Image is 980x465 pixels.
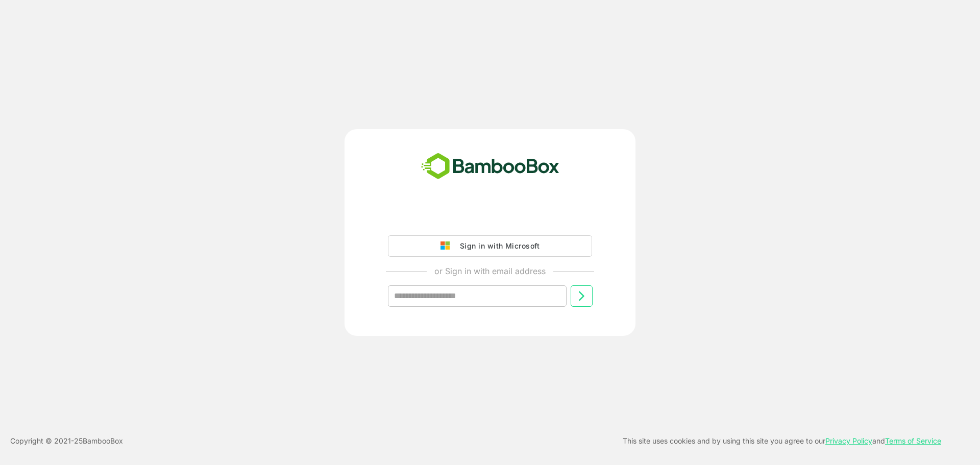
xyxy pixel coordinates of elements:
[127,60,156,67] div: Mots-clés
[383,207,597,229] iframe: Bouton "Se connecter avec Google"
[16,16,24,25] img: logo_orange.svg
[825,436,872,445] a: Privacy Policy
[53,60,79,67] div: Domaine
[29,16,50,25] div: v 4.0.25
[623,435,941,447] p: This site uses cookies and by using this site you agree to our and
[434,265,546,277] p: or Sign in with email address
[388,235,592,257] button: Sign in with Microsoft
[16,27,24,35] img: website_grey.svg
[27,27,76,35] div: Domaine: [URL]
[885,436,941,445] a: Terms of Service
[455,239,540,253] div: Sign in with Microsoft
[415,150,565,183] img: bamboobox
[116,59,124,67] img: tab_keywords_by_traffic_grey.svg
[10,435,123,447] p: Copyright © 2021- 25 BambooBox
[41,59,50,67] img: tab_domain_overview_orange.svg
[440,241,455,251] img: google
